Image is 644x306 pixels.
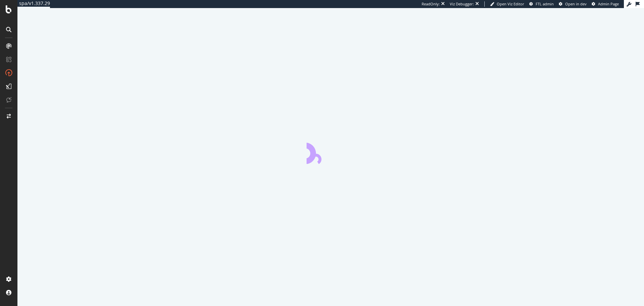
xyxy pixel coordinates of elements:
[307,140,355,164] div: animation
[490,1,524,7] a: Open Viz Editor
[450,1,474,7] div: Viz Debugger:
[529,1,554,7] a: FTL admin
[422,1,440,7] div: ReadOnly:
[592,1,619,7] a: Admin Page
[598,1,619,6] span: Admin Page
[559,1,587,7] a: Open in dev
[536,1,554,6] span: FTL admin
[497,1,524,6] span: Open Viz Editor
[565,1,587,6] span: Open in dev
